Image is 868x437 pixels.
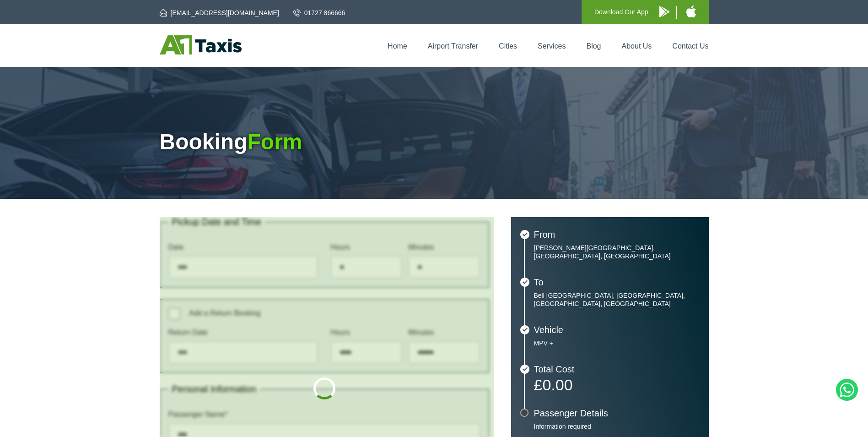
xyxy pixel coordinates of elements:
[594,6,648,18] p: Download Our App
[534,325,700,334] h3: Vehicle
[534,278,700,287] h3: To
[293,8,345,17] a: 01727 866666
[534,230,700,239] h3: From
[534,378,700,391] p: £
[247,130,302,154] span: Form
[534,422,700,431] p: Information required
[538,42,566,50] a: Services
[534,244,700,260] p: [PERSON_NAME][GEOGRAPHIC_DATA], [GEOGRAPHIC_DATA], [GEOGRAPHIC_DATA]
[534,291,700,308] p: Bell [GEOGRAPHIC_DATA], [GEOGRAPHIC_DATA], [GEOGRAPHIC_DATA], [GEOGRAPHIC_DATA]
[160,35,242,55] img: A1 Taxis St Albans LTD
[160,8,279,17] a: [EMAIL_ADDRESS][DOMAIN_NAME]
[388,42,407,50] a: Home
[499,42,517,50] a: Cities
[672,42,708,50] a: Contact Us
[659,6,669,17] img: A1 Taxis Android App
[534,365,700,374] h3: Total Cost
[542,376,572,393] span: 0.00
[622,42,652,50] a: About Us
[586,42,601,50] a: Blog
[686,5,696,17] img: A1 Taxis iPhone App
[534,339,700,347] p: MPV +
[160,131,709,153] h1: Booking
[428,42,478,50] a: Airport Transfer
[534,409,700,418] h3: Passenger Details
